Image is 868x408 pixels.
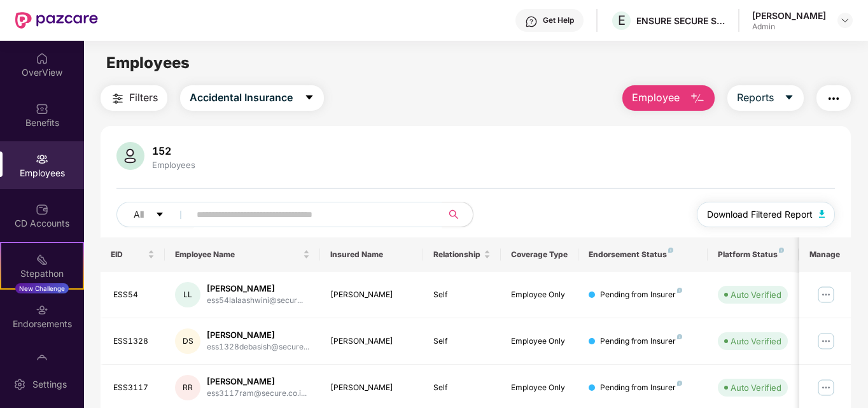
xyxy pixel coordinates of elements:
[36,52,48,65] img: svg+xml;base64,PHN2ZyBpZD0iSG9tZSIgeG1sbnM9Imh0dHA6Ly93d3cudzMub3JnLzIwMDAvc3ZnIiB3aWR0aD0iMjAiIG...
[1,267,83,280] div: Stepathon
[618,13,626,28] span: E
[101,85,167,111] button: Filters
[632,90,680,106] span: Employee
[600,335,682,348] div: Pending from Insurer
[165,237,320,272] th: Employee Name
[731,288,781,301] div: Auto Verified
[727,85,804,111] button: Reportscaret-down
[150,144,198,157] div: 152
[330,382,414,394] div: [PERSON_NAME]
[779,248,784,253] img: svg+xml;base64,PHN2ZyB4bWxucz0iaHR0cDovL3d3dy53My5vcmcvMjAwMC9zdmciIHdpZHRoPSI4IiBoZWlnaHQ9IjgiIH...
[433,335,491,348] div: Self
[13,378,26,391] img: svg+xml;base64,PHN2ZyBpZD0iU2V0dGluZy0yMHgyMCIgeG1sbnM9Imh0dHA6Ly93d3cudzMub3JnLzIwMDAvc3ZnIiB3aW...
[113,335,155,348] div: ESS1328
[718,250,788,260] div: Platform Status
[330,335,414,348] div: [PERSON_NAME]
[511,382,568,394] div: Employee Only
[677,381,682,386] img: svg+xml;base64,PHN2ZyB4bWxucz0iaHR0cDovL3d3dy53My5vcmcvMjAwMC9zdmciIHdpZHRoPSI4IiBoZWlnaHQ9IjgiIH...
[175,282,200,307] div: LL
[36,102,48,115] img: svg+xml;base64,PHN2ZyBpZD0iQmVuZWZpdHMiIHhtbG5zPSJodHRwOi8vd3d3LnczLm9yZy8yMDAwL3N2ZyIgd2lkdGg9Ij...
[826,91,841,106] img: svg+xml;base64,PHN2ZyB4bWxucz0iaHR0cDovL3d3dy53My5vcmcvMjAwMC9zdmciIHdpZHRoPSIyNCIgaGVpZ2h0PSIyNC...
[677,334,682,339] img: svg+xml;base64,PHN2ZyB4bWxucz0iaHR0cDovL3d3dy53My5vcmcvMjAwMC9zdmciIHdpZHRoPSI4IiBoZWlnaHQ9IjgiIH...
[442,209,466,220] span: search
[175,328,200,354] div: DS
[330,289,414,301] div: [PERSON_NAME]
[600,289,682,301] div: Pending from Insurer
[668,248,673,253] img: svg+xml;base64,PHN2ZyB4bWxucz0iaHR0cDovL3d3dy53My5vcmcvMjAwMC9zdmciIHdpZHRoPSI4IiBoZWlnaHQ9IjgiIH...
[180,85,324,111] button: Accidental Insurancecaret-down
[433,382,491,394] div: Self
[525,15,538,28] img: svg+xml;base64,PHN2ZyBpZD0iSGVscC0zMngzMiIgeG1sbnM9Imh0dHA6Ly93d3cudzMub3JnLzIwMDAvc3ZnIiB3aWR0aD...
[207,329,309,341] div: [PERSON_NAME]
[501,237,578,272] th: Coverage Type
[731,381,781,394] div: Auto Verified
[111,250,146,260] span: EID
[36,153,48,165] img: svg+xml;base64,PHN2ZyBpZD0iRW1wbG95ZWVzIiB4bWxucz0iaHR0cDovL3d3dy53My5vcmcvMjAwMC9zdmciIHdpZHRoPS...
[622,85,715,111] button: Employee
[816,285,836,305] img: manageButton
[134,208,144,222] span: All
[816,331,836,351] img: manageButton
[433,289,491,301] div: Self
[752,22,826,32] div: Admin
[731,335,781,348] div: Auto Verified
[15,12,98,29] img: New Pazcare Logo
[207,388,307,400] div: ess3117ram@secure.co.i...
[816,377,836,398] img: manageButton
[690,91,705,106] img: svg+xml;base64,PHN2ZyB4bWxucz0iaHR0cDovL3d3dy53My5vcmcvMjAwMC9zdmciIHhtbG5zOnhsaW5rPSJodHRwOi8vd3...
[840,15,850,25] img: svg+xml;base64,PHN2ZyBpZD0iRHJvcGRvd24tMzJ4MzIiIHhtbG5zPSJodHRwOi8vd3d3LnczLm9yZy8yMDAwL3N2ZyIgd2...
[36,203,48,216] img: svg+xml;base64,PHN2ZyBpZD0iQ0RfQWNjb3VudHMiIGRhdGEtbmFtZT0iQ0QgQWNjb3VudHMiIHhtbG5zPSJodHRwOi8vd3...
[15,283,69,293] div: New Challenge
[589,250,697,260] div: Endorsement Status
[423,237,501,272] th: Relationship
[433,250,481,260] span: Relationship
[36,304,48,316] img: svg+xml;base64,PHN2ZyBpZD0iRW5kb3JzZW1lbnRzIiB4bWxucz0iaHR0cDovL3d3dy53My5vcmcvMjAwMC9zdmciIHdpZH...
[175,375,200,400] div: RR
[207,341,309,353] div: ess1328debasish@secure...
[190,90,293,106] span: Accidental Insurance
[129,90,158,106] span: Filters
[29,378,71,391] div: Settings
[106,53,190,72] span: Employees
[207,283,303,295] div: [PERSON_NAME]
[784,92,794,104] span: caret-down
[600,382,682,394] div: Pending from Insurer
[737,90,774,106] span: Reports
[752,10,826,22] div: [PERSON_NAME]
[543,15,574,25] div: Get Help
[155,210,164,220] span: caret-down
[707,208,813,222] span: Download Filtered Report
[36,253,48,266] img: svg+xml;base64,PHN2ZyB4bWxucz0iaHR0cDovL3d3dy53My5vcmcvMjAwMC9zdmciIHdpZHRoPSIyMSIgaGVpZ2h0PSIyMC...
[101,237,165,272] th: EID
[799,237,851,272] th: Manage
[819,210,825,218] img: svg+xml;base64,PHN2ZyB4bWxucz0iaHR0cDovL3d3dy53My5vcmcvMjAwMC9zdmciIHhtbG5zOnhsaW5rPSJodHRwOi8vd3...
[207,295,303,307] div: ess54lalaashwini@secur...
[150,160,198,170] div: Employees
[116,202,194,227] button: Allcaret-down
[36,354,48,367] img: svg+xml;base64,PHN2ZyBpZD0iTXlfT3JkZXJzIiBkYXRhLW5hbWU9Ik15IE9yZGVycyIgeG1sbnM9Imh0dHA6Ly93d3cudz...
[207,376,307,388] div: [PERSON_NAME]
[304,92,314,104] span: caret-down
[511,289,568,301] div: Employee Only
[110,91,125,106] img: svg+xml;base64,PHN2ZyB4bWxucz0iaHR0cDovL3d3dy53My5vcmcvMjAwMC9zdmciIHdpZHRoPSIyNCIgaGVpZ2h0PSIyNC...
[697,202,836,227] button: Download Filtered Report
[511,335,568,348] div: Employee Only
[113,382,155,394] div: ESS3117
[113,289,155,301] div: ESS54
[320,237,424,272] th: Insured Name
[442,202,473,227] button: search
[677,288,682,293] img: svg+xml;base64,PHN2ZyB4bWxucz0iaHR0cDovL3d3dy53My5vcmcvMjAwMC9zdmciIHdpZHRoPSI4IiBoZWlnaHQ9IjgiIH...
[116,142,144,170] img: svg+xml;base64,PHN2ZyB4bWxucz0iaHR0cDovL3d3dy53My5vcmcvMjAwMC9zdmciIHhtbG5zOnhsaW5rPSJodHRwOi8vd3...
[175,250,300,260] span: Employee Name
[636,15,725,27] div: ENSURE SECURE SERVICES PRIVATE LIMITED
